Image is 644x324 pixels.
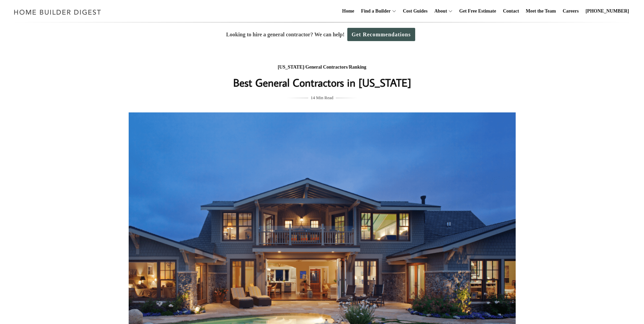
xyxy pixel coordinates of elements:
[187,63,458,72] div: / /
[583,0,632,22] a: [PHONE_NUMBER]
[278,65,304,70] a: [US_STATE]
[349,65,366,70] a: Ranking
[347,28,415,41] a: Get Recommendations
[311,94,333,102] span: 14 Min Read
[457,0,499,22] a: Get Free Estimate
[358,0,391,22] a: Find a Builder
[306,65,348,70] a: General Contractors
[431,0,447,22] a: About
[500,0,521,22] a: Contact
[339,0,357,22] a: Home
[187,74,458,91] h1: Best General Contractors in [US_STATE]
[400,0,430,22] a: Cost Guides
[11,5,104,19] img: Home Builder Digest
[560,0,582,22] a: Careers
[523,0,559,22] a: Meet the Team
